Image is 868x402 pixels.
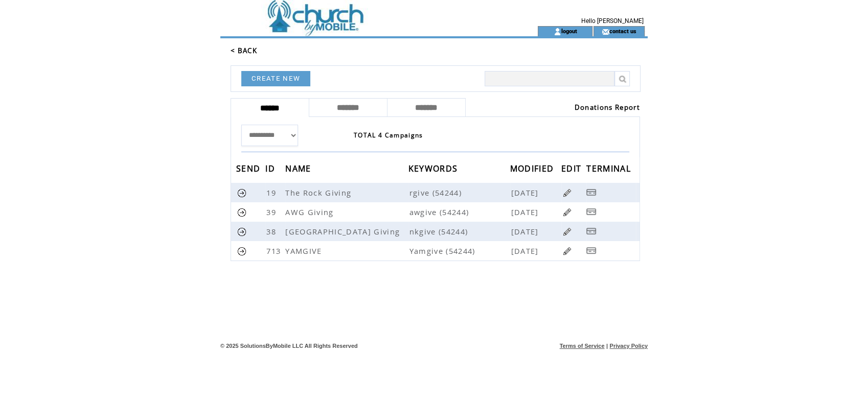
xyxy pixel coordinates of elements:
[554,28,561,36] img: account_icon.gif
[511,187,541,198] span: [DATE]
[561,160,584,179] span: EDIT
[266,246,283,256] span: 713
[581,17,644,25] span: Hello [PERSON_NAME]
[285,160,313,179] span: NAME
[408,160,461,179] span: KEYWORDS
[266,207,279,217] span: 39
[586,160,633,179] span: TERMINAL
[609,343,648,349] a: Privacy Policy
[409,187,509,198] span: rgive (54244)
[354,131,423,139] span: TOTAL 4 Campaigns
[285,246,324,256] span: YAMGIVE
[602,28,609,36] img: contact_us_icon.gif
[241,71,310,86] a: CREATE NEW
[265,160,278,179] span: ID
[285,165,313,171] a: NAME
[220,343,358,349] span: © 2025 SolutionsByMobile LLC All Rights Reserved
[285,226,402,237] span: [GEOGRAPHIC_DATA] Giving
[408,165,461,171] a: KEYWORDS
[575,103,640,112] a: Donations Report
[510,160,557,179] span: MODIFIED
[409,246,509,256] span: Yamgive (54244)
[606,343,608,349] span: |
[285,207,336,217] span: AWG Giving
[266,226,279,237] span: 38
[285,187,354,198] span: The Rock Giving
[561,28,577,34] a: logout
[265,165,278,171] a: ID
[236,160,263,179] span: SEND
[560,343,605,349] a: Terms of Service
[409,226,509,237] span: nkgive (54244)
[511,246,541,256] span: [DATE]
[511,207,541,217] span: [DATE]
[266,187,279,198] span: 19
[231,46,257,55] a: < BACK
[609,28,636,34] a: contact us
[409,207,509,217] span: awgive (54244)
[510,165,557,171] a: MODIFIED
[511,226,541,237] span: [DATE]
